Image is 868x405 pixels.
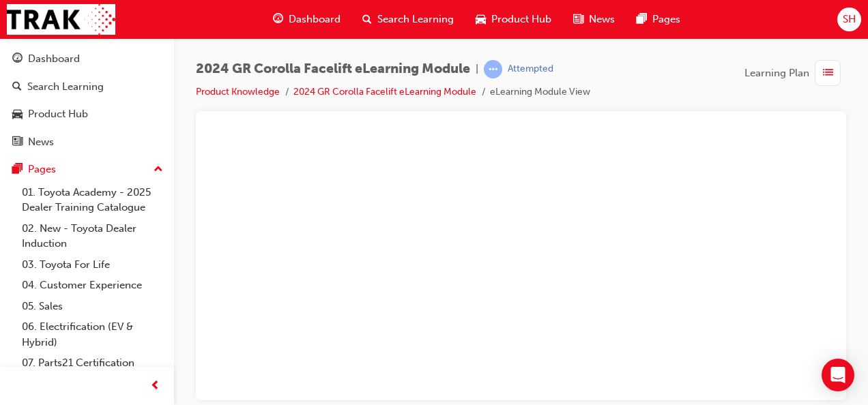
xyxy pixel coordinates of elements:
button: Pages [5,157,169,182]
span: list-icon [823,65,833,82]
a: 02. New - Toyota Dealer Induction [16,218,169,254]
img: Trak [7,4,115,35]
span: news-icon [573,11,583,28]
a: 01. Toyota Academy - 2025 Dealer Training Catalogue [16,182,169,218]
span: prev-icon [150,378,160,395]
span: car-icon [476,11,486,28]
span: pages-icon [12,164,23,176]
li: eLearning Module View [490,85,590,100]
span: car-icon [12,108,23,121]
span: news-icon [12,136,23,149]
span: search-icon [12,81,22,93]
button: Learning Plan [744,60,846,86]
span: pages-icon [637,11,647,28]
span: guage-icon [273,11,283,28]
a: News [5,130,169,155]
span: up-icon [154,161,163,179]
span: News [589,12,615,27]
div: Attempted [508,63,553,76]
span: 2024 GR Corolla Facelift eLearning Module [196,61,470,77]
div: Product Hub [28,106,88,122]
a: 05. Sales [16,296,169,317]
a: Product Knowledge [196,86,280,97]
span: Product Hub [491,12,551,27]
a: 06. Electrification (EV & Hybrid) [16,316,169,352]
span: search-icon [362,11,372,28]
span: | [476,61,478,77]
a: 04. Customer Experience [16,275,169,296]
a: 07. Parts21 Certification [16,352,169,374]
span: Dashboard [289,12,341,27]
a: pages-iconPages [626,5,691,33]
div: News [28,134,54,150]
a: Search Learning [5,74,169,100]
button: DashboardSearch LearningProduct HubNews [5,44,169,157]
a: guage-iconDashboard [262,5,351,33]
span: guage-icon [12,53,23,65]
span: Pages [652,12,680,27]
span: SH [843,12,856,27]
div: Pages [28,162,56,177]
span: Search Learning [377,12,454,27]
div: Dashboard [28,51,80,67]
a: car-iconProduct Hub [465,5,562,33]
a: search-iconSearch Learning [351,5,465,33]
a: Dashboard [5,46,169,72]
a: 03. Toyota For Life [16,254,169,275]
button: SH [837,7,861,31]
span: Learning Plan [744,65,809,81]
a: Product Hub [5,102,169,127]
a: 2024 GR Corolla Facelift eLearning Module [293,86,476,97]
span: learningRecordVerb_ATTEMPT-icon [484,60,502,78]
a: news-iconNews [562,5,626,33]
div: Search Learning [27,79,104,95]
div: Open Intercom Messenger [822,359,854,391]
